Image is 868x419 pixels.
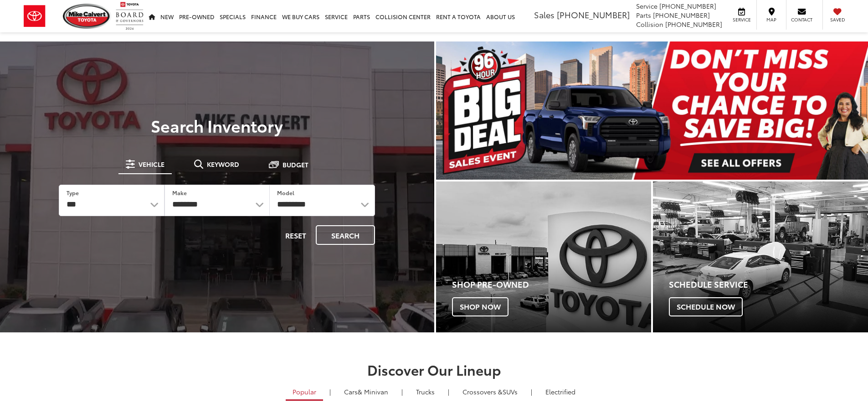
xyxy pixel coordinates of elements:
a: Schedule Service Schedule Now [653,181,868,332]
h3: Search Inventory [38,116,396,134]
label: Model [277,189,294,197]
label: Make [172,189,187,197]
img: Mike Calvert Toyota [63,4,111,29]
div: Toyota [653,181,868,332]
span: Service [731,16,752,23]
span: Service [636,1,657,10]
a: Popular [286,384,323,401]
li: | [446,387,452,396]
span: Parts [636,10,651,20]
span: Collision [636,20,663,29]
h2: Discover Our Lineup [113,362,755,377]
div: Toyota [436,181,651,332]
li: | [399,387,405,396]
span: & Minivan [358,387,388,396]
span: Shop Now [452,297,508,316]
a: Electrified [539,384,582,399]
h4: Shop Pre-Owned [452,280,651,289]
span: Vehicle [139,161,164,167]
li: | [529,387,534,396]
a: Trucks [409,384,442,399]
span: Schedule Now [669,297,743,316]
span: Contact [791,16,812,23]
li: | [327,387,333,396]
button: Reset [277,225,314,245]
span: Map [761,16,781,23]
span: [PHONE_NUMBER] [665,20,722,29]
h4: Schedule Service [669,280,868,289]
span: [PHONE_NUMBER] [659,1,716,10]
span: [PHONE_NUMBER] [557,9,630,21]
span: Keyword [207,161,239,167]
span: Saved [827,16,847,23]
label: Type [67,189,79,197]
span: Budget [282,161,308,168]
button: Search [316,225,375,245]
span: Crossovers & [462,387,503,396]
span: Sales [534,9,555,21]
span: [PHONE_NUMBER] [653,10,710,20]
a: SUVs [456,384,524,399]
a: Shop Pre-Owned Shop Now [436,181,651,332]
a: Cars [337,384,395,399]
